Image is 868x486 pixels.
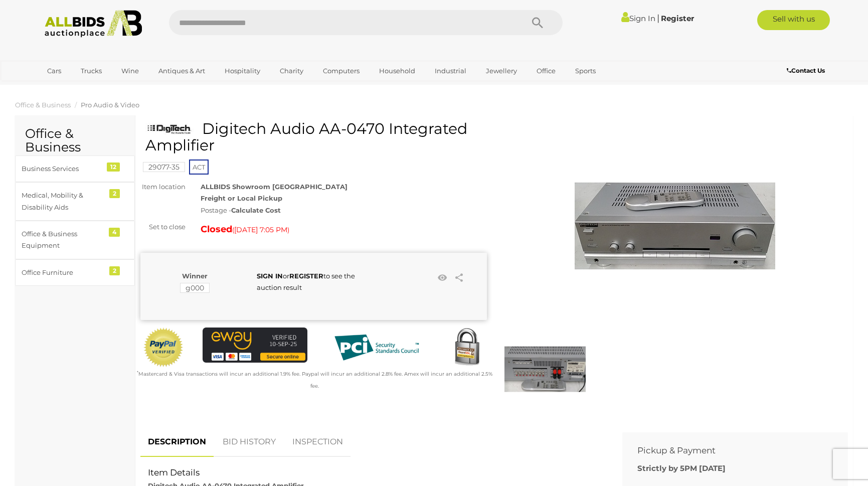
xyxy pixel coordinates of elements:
a: Cars [41,63,68,79]
img: Digitech Audio AA-0470 Integrated Amplifier [504,329,586,410]
img: Digitech Audio AA-0470 Integrated Amplifier [575,125,775,326]
mark: g000 [180,283,210,293]
a: Sports [569,63,602,79]
div: 2 [109,266,120,275]
div: Medical, Mobility & Disability Aids [22,190,104,213]
div: Item location [133,181,193,193]
b: Winner [182,272,208,280]
div: Office & Business Equipment [22,228,104,252]
h1: Digitech Audio AA-0470 Integrated Amplifier [145,120,484,153]
small: Mastercard & Visa transactions will incur an additional 1.9% fee. Paypal will incur an additional... [137,371,492,389]
img: Secured by Rapid SSL [447,328,487,368]
a: 29077-35 [143,163,185,171]
strong: Closed [201,224,232,235]
span: or to see the auction result [257,272,355,291]
a: Sell with us [757,10,830,30]
div: Office Furniture [22,267,104,278]
div: Set to close [133,221,193,233]
div: 2 [109,189,120,198]
div: Business Services [22,163,104,175]
a: REGISTER [289,272,323,280]
a: Industrial [428,63,473,79]
h2: Item Details [148,468,600,477]
div: Postage - [201,205,486,216]
a: Charity [273,63,310,79]
a: Office Furniture 2 [15,259,135,286]
a: Sign In [621,14,655,23]
strong: Freight or Local Pickup [201,194,282,202]
a: Register [661,14,694,23]
b: Strictly by 5PM [DATE] [637,463,726,473]
strong: ALLBIDS Showroom [GEOGRAPHIC_DATA] [201,183,348,191]
span: | [657,13,659,24]
a: Trucks [74,63,108,79]
a: Office [530,63,562,79]
a: Computers [316,63,366,79]
a: Contact Us [787,65,827,76]
mark: 29077-35 [143,162,185,172]
h2: Office & Business [25,127,125,154]
a: Office & Business [15,101,71,109]
img: Official PayPal Seal [143,328,184,368]
a: [GEOGRAPHIC_DATA] [41,79,125,96]
span: [DATE] 7:05 PM [234,225,287,234]
a: Medical, Mobility & Disability Aids 2 [15,182,135,221]
img: Digitech Audio AA-0470 Integrated Amplifier [145,123,195,136]
a: Household [373,63,422,79]
button: Search [512,10,563,35]
a: Business Services 12 [15,155,135,182]
h2: Pickup & Payment [637,446,818,455]
img: eWAY Payment Gateway [203,328,307,363]
div: 12 [107,163,120,172]
a: Pro Audio & Video [81,101,139,109]
a: BID HISTORY [215,427,283,457]
span: ( ) [232,226,289,234]
a: Antiques & Art [152,63,212,79]
a: Office & Business Equipment 4 [15,221,135,259]
span: ACT [189,159,209,175]
strong: Calculate Cost [231,206,281,214]
a: SIGN IN [257,272,283,280]
a: Jewellery [479,63,524,79]
a: INSPECTION [285,427,351,457]
a: Wine [115,63,145,79]
img: Allbids.com.au [39,10,148,38]
a: DESCRIPTION [140,427,214,457]
a: Hospitality [218,63,267,79]
div: 4 [109,228,120,237]
img: PCI DSS compliant [326,328,427,368]
b: Contact Us [787,67,825,74]
li: Watch this item [435,270,450,285]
